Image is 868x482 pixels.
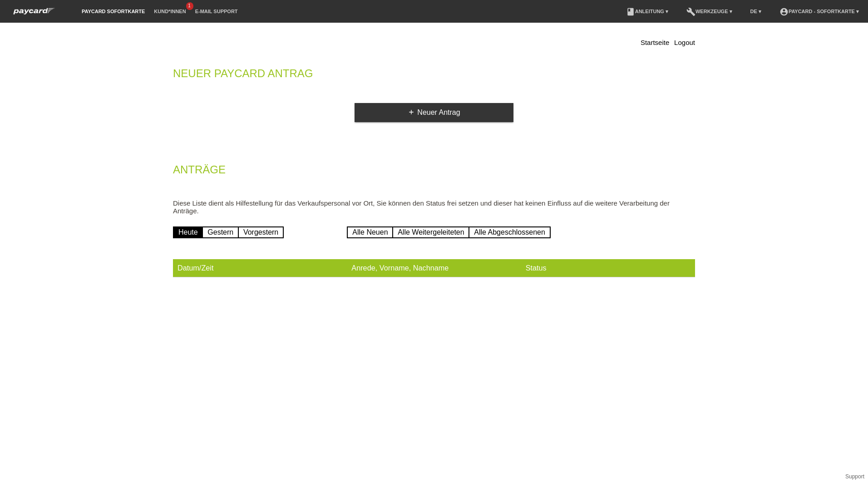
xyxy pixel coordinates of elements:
a: bookAnleitung ▾ [621,9,673,14]
a: paycard Sofortkarte [9,10,59,17]
a: Vorgestern [238,226,284,238]
i: add [408,108,415,116]
a: Alle Abgeschlossenen [469,226,551,238]
a: Startseite [641,39,669,46]
a: buildWerkzeuge ▾ [682,9,737,14]
a: Alle Neuen [347,226,393,238]
a: account_circlepaycard - Sofortkarte ▾ [775,9,863,14]
th: Anrede, Vorname, Nachname [347,259,521,277]
a: Kund*innen [149,9,190,14]
i: build [686,7,695,16]
a: DE ▾ [746,9,766,14]
span: 1 [186,2,193,10]
img: paycard Sofortkarte [9,6,59,16]
a: paycard Sofortkarte [77,9,149,14]
th: Status [521,259,695,277]
th: Datum/Zeit [173,259,347,277]
a: addNeuer Antrag [355,103,513,122]
h2: Anträge [173,165,695,179]
a: Alle Weitergeleiteten [392,226,469,238]
a: Logout [674,39,695,46]
i: account_circle [779,7,789,16]
a: E-Mail Support [191,9,242,14]
h2: Neuer Paycard Antrag [173,69,695,83]
a: Heute [173,226,203,238]
a: Gestern [202,226,239,238]
i: book [626,7,635,16]
a: Support [845,473,864,480]
p: Diese Liste dient als Hilfestellung für das Verkaufspersonal vor Ort, Sie können den Status frei ... [173,199,695,215]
